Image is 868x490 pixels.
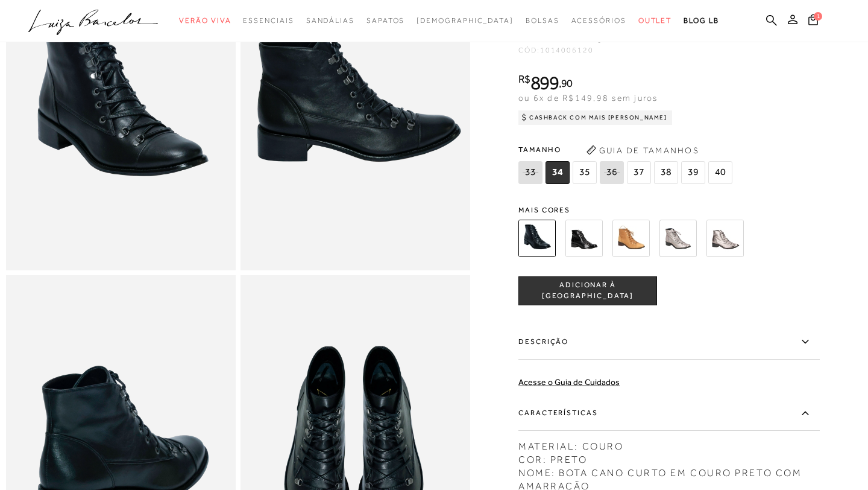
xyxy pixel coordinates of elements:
[518,74,530,84] i: R$
[518,220,556,257] img: BOTA CANO CURTO EM COURO PRETO COM AMARRAÇÃO
[526,16,559,25] span: Bolsas
[654,161,678,184] span: 38
[518,377,620,387] a: Acesse o Guia de Cuidados
[417,16,514,25] span: [DEMOGRAPHIC_DATA]
[573,161,597,184] span: 35
[565,220,603,257] img: BOTA CANO CURTO EM COURO VERNIZ PRETO COM AMARRAÇÃO
[706,220,744,257] img: BOTA DE CANO CURTO EM COURO METALIZADO TITÂNIO COM AMARRAÇÃO
[627,161,651,184] span: 37
[518,396,820,431] label: Características
[571,16,626,25] span: Acessórios
[659,220,697,257] img: BOTA DE CANO CURTO EM COURO METALIZADO CHUMBO COM AMARRAÇÃO
[518,276,657,305] button: ADICIONAR À [GEOGRAPHIC_DATA]
[306,16,354,25] span: Sandálias
[684,16,719,25] span: BLOG LB
[559,78,573,89] i: ,
[179,10,231,32] a: noSubCategoriesText
[600,161,624,184] span: 36
[243,16,294,25] span: Essenciais
[518,161,542,184] span: 33
[243,10,294,32] a: noSubCategoriesText
[571,10,626,32] a: noSubCategoriesText
[814,12,822,21] span: 1
[518,206,820,214] span: Mais cores
[417,10,514,32] a: noSubCategoriesText
[612,220,650,257] img: BOTA DE CANO CURTO EM COURO ESTONADO AMARULA COM AMARRAÇÃO
[526,10,559,32] a: noSubCategoriesText
[179,16,231,25] span: Verão Viva
[518,141,735,159] span: Tamanho
[638,10,672,32] a: noSubCategoriesText
[518,325,820,360] label: Descrição
[518,110,672,125] div: Cashback com Mais [PERSON_NAME]
[518,46,759,54] div: CÓD:
[561,77,573,89] span: 90
[366,16,404,25] span: Sapatos
[306,10,354,32] a: noSubCategoriesText
[518,93,658,103] span: ou 6x de R$149,98 sem juros
[681,161,705,184] span: 39
[708,161,732,184] span: 40
[638,16,672,25] span: Outlet
[582,141,703,160] button: Guia de Tamanhos
[366,10,404,32] a: noSubCategoriesText
[519,281,656,302] span: ADICIONAR À [GEOGRAPHIC_DATA]
[805,13,822,30] button: 1
[546,161,570,184] span: 34
[540,46,594,54] span: 1014006120
[684,10,719,32] a: BLOG LB
[530,72,559,94] span: 899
